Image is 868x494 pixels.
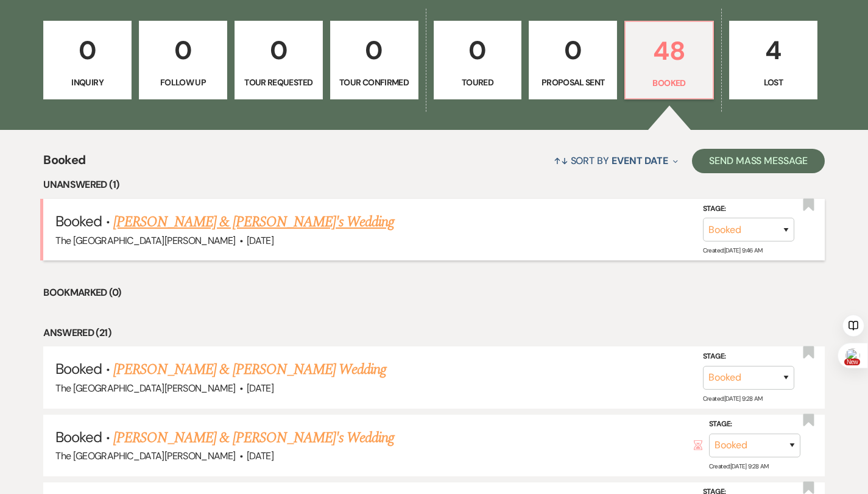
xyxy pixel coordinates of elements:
[549,145,683,177] button: Sort By Event Date
[113,359,386,381] a: [PERSON_NAME] & [PERSON_NAME] Wedding
[633,76,705,90] p: Booked
[43,177,825,193] li: Unanswered (1)
[147,76,219,89] p: Follow Up
[247,382,273,395] span: [DATE]
[709,462,769,470] span: Created: [DATE] 9:28 AM
[43,285,825,301] li: Bookmarked (0)
[113,427,395,449] a: [PERSON_NAME] & [PERSON_NAME]'s Wedding
[537,76,609,89] p: Proposal Sent
[442,30,514,71] p: 0
[55,234,235,247] span: The [GEOGRAPHIC_DATA][PERSON_NAME]
[43,151,85,177] span: Booked
[703,202,794,216] label: Stage:
[442,76,514,89] p: Toured
[55,359,102,378] span: Booked
[43,21,132,100] a: 0Inquiry
[537,30,609,71] p: 0
[737,76,810,89] p: Lost
[338,30,411,71] p: 0
[235,21,323,100] a: 0Tour Requested
[242,30,315,71] p: 0
[434,21,522,100] a: 0Toured
[703,394,763,402] span: Created: [DATE] 9:28 AM
[55,382,235,395] span: The [GEOGRAPHIC_DATA][PERSON_NAME]
[147,30,219,71] p: 0
[247,234,273,247] span: [DATE]
[55,449,235,462] span: The [GEOGRAPHIC_DATA][PERSON_NAME]
[330,21,418,100] a: 0Tour Confirmed
[247,449,273,462] span: [DATE]
[51,76,124,89] p: Inquiry
[139,21,227,100] a: 0Follow Up
[55,428,102,446] span: Booked
[729,21,817,100] a: 4Lost
[709,418,800,431] label: Stage:
[51,30,124,71] p: 0
[113,211,395,233] a: [PERSON_NAME] & [PERSON_NAME]'s Wedding
[43,325,825,341] li: Answered (21)
[737,30,810,71] p: 4
[55,212,102,231] span: Booked
[624,21,714,100] a: 48Booked
[692,149,825,173] button: Send Mass Message
[338,76,411,89] p: Tour Confirmed
[633,30,705,71] p: 48
[529,21,617,100] a: 0Proposal Sent
[703,350,794,363] label: Stage:
[703,246,763,254] span: Created: [DATE] 9:46 AM
[554,154,568,167] span: ↑↓
[242,76,315,89] p: Tour Requested
[612,154,668,167] span: Event Date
